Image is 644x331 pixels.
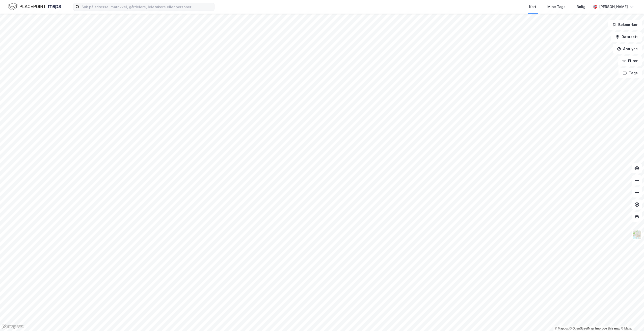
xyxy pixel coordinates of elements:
button: Filter [618,56,642,66]
a: OpenStreetMap [570,327,594,330]
input: Søk på adresse, matrikkel, gårdeiere, leietakere eller personer [79,3,214,11]
button: Bokmerker [608,20,642,30]
div: Kontrollprogram for chat [619,307,644,331]
div: Kart [529,4,536,10]
a: Mapbox homepage [2,324,24,329]
a: Mapbox [555,327,569,330]
div: Mine Tags [547,4,566,10]
button: Tags [619,68,642,78]
iframe: Chat Widget [619,307,644,331]
button: Datasett [611,32,642,42]
a: Improve this map [595,327,620,330]
button: Analyse [613,44,642,54]
div: Bolig [577,4,585,10]
img: logo.f888ab2527a4732fd821a326f86c7f29.svg [8,2,61,11]
div: [PERSON_NAME] [599,4,628,10]
img: Z [632,230,642,240]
